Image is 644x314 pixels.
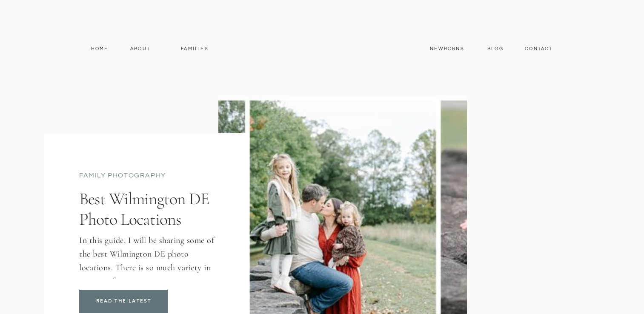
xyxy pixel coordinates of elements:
[521,45,558,53] a: contact
[427,45,468,53] a: Newborns
[79,172,166,179] a: family photography
[176,45,214,53] a: Families
[87,45,112,53] a: Home
[486,45,506,53] a: Blog
[128,45,153,53] a: About
[79,188,209,229] a: Best Wilmington DE Photo Locations
[83,297,164,305] a: READ THE LATEST
[79,290,168,313] a: Best Wilmington DE Photo Locations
